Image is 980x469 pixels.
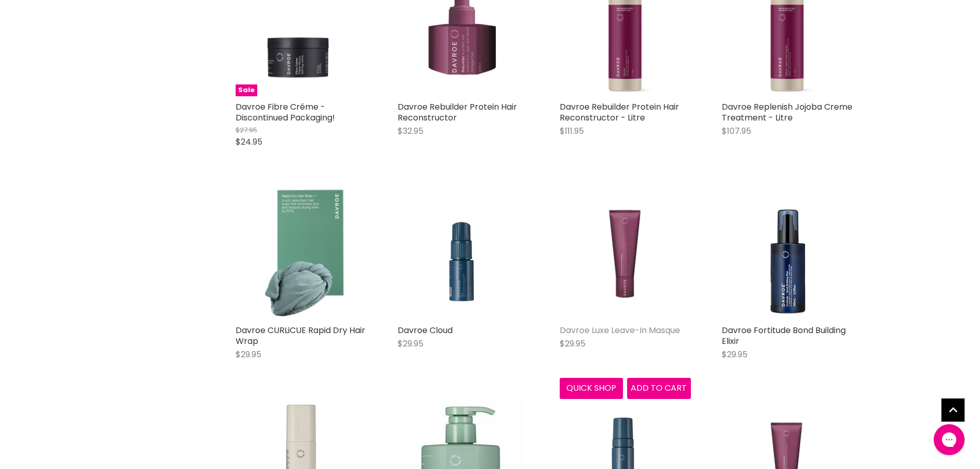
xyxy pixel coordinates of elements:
img: Davroe Cloud [398,188,529,320]
img: Davroe Fortitude Bond Building Elixir [722,188,853,320]
a: Davroe Fortitude Bond Building Elixir [722,324,846,347]
a: Davroe Rebuilder Protein Hair Reconstructor - Litre [560,101,679,124]
span: $29.95 [398,338,423,350]
span: $29.95 [236,349,261,360]
img: Davroe CURLiCUE Rapid Dry Hair Wrap [236,188,367,320]
span: $29.95 [722,349,747,360]
span: $111.95 [560,125,584,137]
a: Davroe Luxe Leave-In Masque [560,188,691,320]
img: Davroe Luxe Leave-In Masque [581,188,669,320]
span: $24.95 [236,136,262,148]
a: Davroe Replenish Jojoba Creme Treatment - Litre [722,101,852,124]
span: $29.95 [560,338,585,350]
iframe: Gorgias live chat messenger [929,421,970,459]
span: $107.95 [722,125,751,137]
span: $32.95 [398,125,423,137]
button: Add to cart [627,378,691,398]
a: Davroe CURLiCUE Rapid Dry Hair Wrap [236,324,365,347]
a: Davroe Rebuilder Protein Hair Reconstructor [398,101,517,124]
span: Add to cart [631,382,687,394]
button: Quick shop [560,378,623,398]
span: Sale [236,84,257,96]
a: Davroe Cloud [398,324,453,336]
a: Davroe Fibre Créme - Discontinued Packaging! [236,101,335,124]
span: $27.95 [236,125,257,135]
a: Davroe Luxe Leave-In Masque [560,324,680,336]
